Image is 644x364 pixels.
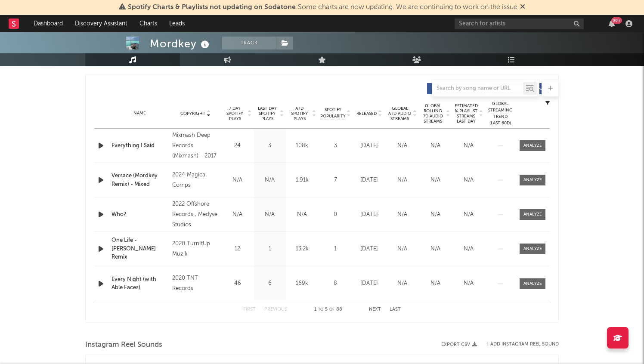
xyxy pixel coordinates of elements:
div: 1.91k [288,176,316,185]
button: Track [222,37,276,49]
div: 6 [256,279,284,288]
div: 108k [288,142,316,150]
a: Who? [111,210,168,219]
div: 2020 TNT Records [172,273,219,294]
div: [DATE] [355,142,384,150]
div: 99 + [611,17,622,24]
div: N/A [223,210,251,219]
a: Dashboard [28,15,69,32]
div: + Add Instagram Reel Sound [477,342,559,347]
span: : Some charts are now updating. We are continuing to work on the issue [128,4,517,11]
div: N/A [454,142,483,150]
a: Discovery Assistant [69,15,133,32]
div: N/A [256,210,284,219]
span: Estimated % Playlist Streams Last Day [454,103,478,124]
span: Global ATD Audio Streams [388,106,412,121]
span: Copyright [180,111,205,116]
div: [DATE] [355,210,384,219]
button: Next [369,307,381,312]
span: of [329,308,334,312]
input: Search for artists [455,19,584,29]
div: N/A [454,279,483,288]
div: 169k [288,279,316,288]
button: First [243,307,256,312]
button: Last [390,307,401,312]
button: Export CSV [441,342,477,347]
span: Spotify Charts & Playlists not updating on Sodatone [128,4,296,11]
div: Mordkey [150,37,211,51]
div: 13.2k [288,245,316,253]
span: Dismiss [520,4,525,11]
div: N/A [223,176,251,185]
a: One Life - [PERSON_NAME] Remix [111,236,168,262]
div: N/A [256,176,284,185]
div: [DATE] [355,176,384,185]
span: 7 Day Spotify Plays [223,106,246,121]
div: N/A [421,142,450,150]
div: 0 [320,210,350,219]
span: Last Day Spotify Plays [256,106,279,121]
div: 2020 TurnItUp Muzik [172,239,219,259]
div: 3 [256,142,284,150]
span: Instagram Reel Sounds [85,340,162,350]
button: 99+ [609,20,615,27]
span: Global Rolling 7D Audio Streams [421,103,445,124]
div: Name [111,110,168,117]
div: N/A [421,176,450,185]
div: N/A [454,210,483,219]
div: 1 [320,245,350,253]
input: Search by song name or URL [432,85,523,92]
div: 1 5 88 [304,305,352,315]
div: N/A [388,176,417,185]
div: [DATE] [355,245,384,253]
div: N/A [288,210,316,219]
div: 2022 Offshore Records , Medyve Studios [172,199,219,230]
a: Charts [133,15,163,32]
div: Mixmash Deep Records (Mixmash) - 2017 [172,130,219,161]
span: Spotify Popularity [320,107,346,120]
div: N/A [388,210,417,219]
div: N/A [454,245,483,253]
div: 2024 Magical Comps [172,170,219,191]
div: 3 [320,142,350,150]
a: Every Night (with Able Faces) [111,275,168,292]
div: N/A [388,142,417,150]
a: Versace (Mordkey Remix) - Mixed [111,172,168,188]
div: N/A [421,245,450,253]
div: N/A [388,279,417,288]
div: 8 [320,279,350,288]
button: + Add Instagram Reel Sound [486,342,559,347]
div: 7 [320,176,350,185]
div: 1 [256,245,284,253]
a: Leads [163,15,191,32]
div: N/A [454,176,483,185]
div: 12 [223,245,251,253]
div: 46 [223,279,251,288]
div: N/A [388,245,417,253]
div: 24 [223,142,251,150]
div: Global Streaming Trend (Last 60D) [487,101,513,126]
a: Everything I Said [111,142,168,150]
div: N/A [421,279,450,288]
span: ATD Spotify Plays [288,106,311,121]
span: to [318,308,323,312]
div: N/A [421,210,450,219]
div: [DATE] [355,279,384,288]
button: Previous [264,307,287,312]
span: Released [356,111,377,116]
